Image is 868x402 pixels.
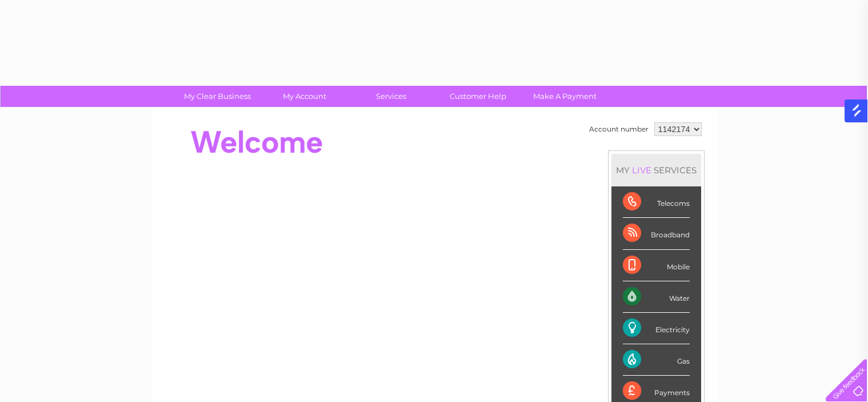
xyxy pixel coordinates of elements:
[170,86,265,107] a: My Clear Business
[623,250,690,281] div: Mobile
[623,281,690,313] div: Water
[623,344,690,376] div: Gas
[850,104,863,117] img: salesgear logo
[518,86,612,107] a: Make A Payment
[623,313,690,344] div: Electricity
[630,165,654,176] div: LIVE
[611,154,701,186] div: MY SERVICES
[586,120,651,139] td: Account number
[623,218,690,249] div: Broadband
[623,186,690,218] div: Telecoms
[431,86,525,107] a: Customer Help
[257,86,351,107] a: My Account
[344,86,438,107] a: Services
